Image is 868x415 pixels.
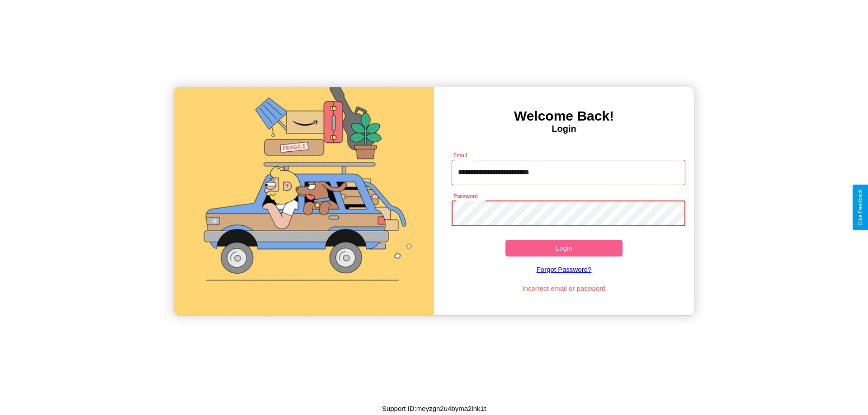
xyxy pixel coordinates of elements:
a: Forgot Password? [447,256,681,282]
p: Support ID: meyzgn2u4byma2lnk1t [382,402,486,415]
p: Incorrect email or password [447,282,681,294]
div: Give Feedback [857,189,863,226]
h3: Welcome Back! [434,108,694,124]
h4: Login [434,124,694,134]
img: gif [174,87,434,315]
label: Email [453,151,467,159]
label: Password [453,192,477,200]
button: Login [505,240,623,256]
